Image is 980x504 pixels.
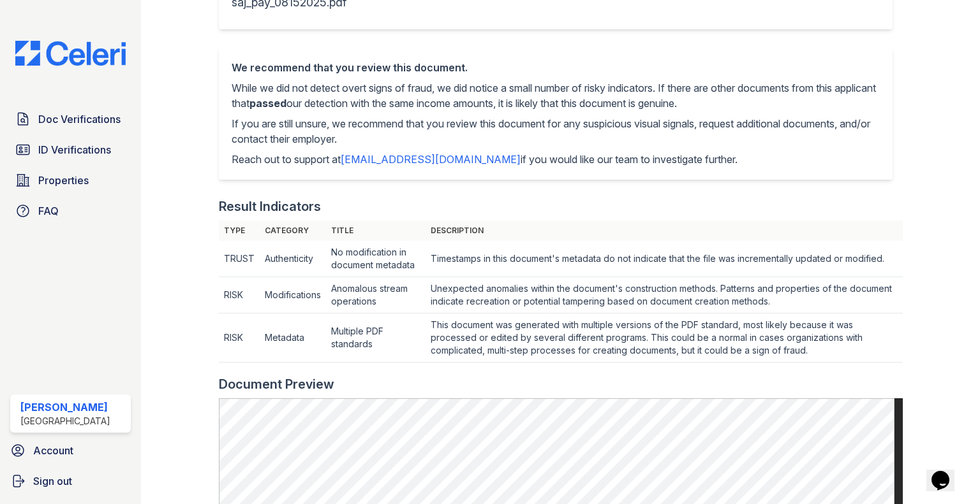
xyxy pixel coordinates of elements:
th: Description [426,220,903,241]
p: While we did not detect overt signs of fraud, we did notice a small number of risky indicators. I... [232,80,880,111]
p: If you are still unsure, we recommend that you review this document for any suspicious visual sig... [232,116,880,147]
span: Properties [38,173,89,188]
div: Result Indicators [219,198,321,215]
a: Doc Verifications [10,106,131,132]
td: RISK [219,277,260,313]
p: Reach out to support at if you would like our team to investigate further. [232,152,880,167]
th: Type [219,220,260,241]
span: ID Verifications [38,142,111,157]
span: Doc Verifications [38,112,121,127]
th: Category [260,220,326,241]
a: Sign out [5,468,136,494]
td: Anomalous stream operations [326,277,426,313]
span: passed [249,97,286,110]
a: ID Verifications [10,137,131,162]
div: Document Preview [219,375,334,393]
a: Account [5,438,136,463]
img: CE_Logo_Blue-a8612792a0a2168367f1c8372b55b34899dd931a85d93a1a3d3e32e68fde9ad4.png [5,41,136,66]
a: Properties [10,168,131,193]
span: FAQ [38,203,59,219]
td: Timestamps in this document's metadata do not indicate that the file was incrementally updated or... [426,241,903,277]
td: Authenticity [260,241,326,277]
div: [GEOGRAPHIC_DATA] [20,415,110,428]
a: FAQ [10,198,131,224]
td: Modifications [260,277,326,313]
div: [PERSON_NAME] [20,400,110,415]
td: Unexpected anomalies within the document's construction methods. Patterns and properties of the d... [426,277,903,313]
td: This document was generated with multiple versions of the PDF standard, most likely because it wa... [426,313,903,363]
span: Account [33,443,73,458]
td: RISK [219,313,260,363]
th: Title [326,220,426,241]
a: [EMAIL_ADDRESS][DOMAIN_NAME] [341,153,521,166]
td: TRUST [219,241,260,277]
td: No modification in document metadata [326,241,426,277]
td: Multiple PDF standards [326,313,426,363]
div: We recommend that you review this document. [232,60,880,75]
span: Sign out [33,473,72,489]
iframe: chat widget [926,453,967,491]
td: Metadata [260,313,326,363]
